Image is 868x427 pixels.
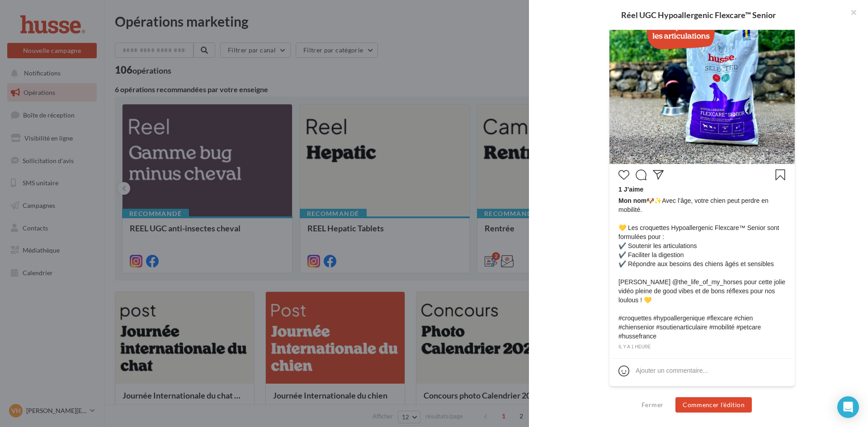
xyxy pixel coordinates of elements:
[618,196,786,341] span: 🐶✨Avec l’âge, votre chien peut perdre en mobilité. 💛 Les croquettes Hypoallergenic Flexcare™ Seni...
[837,396,859,418] div: Open Intercom Messenger
[609,386,795,398] div: La prévisualisation est non-contractuelle
[543,11,854,19] div: Réel UGC Hypoallergenic Flexcare™ Senior
[636,366,708,375] div: Ajouter un commentaire...
[618,169,629,180] svg: J’aime
[618,366,629,376] svg: Emoji
[618,343,786,351] div: il y a 1 heure
[675,397,752,413] button: Commencer l'édition
[618,197,646,204] span: Mon nom
[653,169,664,180] svg: Partager la publication
[636,169,646,180] svg: Commenter
[775,169,786,180] svg: Enregistrer
[638,399,667,410] button: Fermer
[618,185,786,196] div: 1 J’aime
